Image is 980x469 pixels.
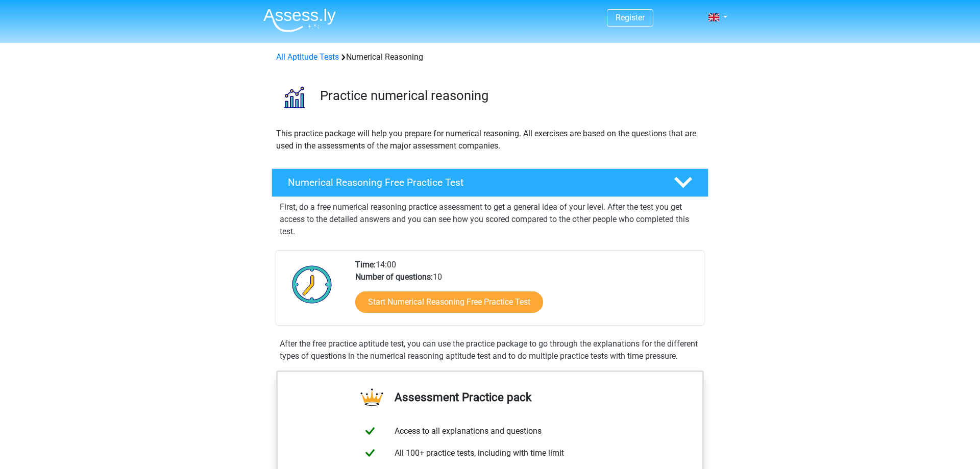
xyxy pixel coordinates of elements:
[355,291,543,313] a: Start Numerical Reasoning Free Practice Test
[267,168,713,197] a: Numerical Reasoning Free Practice Test
[280,201,700,238] p: First, do a free numerical reasoning practice assessment to get a general idea of your level. Aft...
[355,260,376,269] b: Time:
[288,177,657,188] h4: Numerical Reasoning Free Practice Test
[263,8,336,32] img: Assessly
[348,259,703,325] div: 14:00 10
[276,338,704,362] div: After the free practice aptitude test, you can use the practice package to go through the explana...
[276,128,704,152] p: This practice package will help you prepare for numerical reasoning. All exercises are based on t...
[272,51,708,63] div: Numerical Reasoning
[320,88,700,104] h3: Practice numerical reasoning
[286,259,338,310] img: Clock
[276,52,339,62] a: All Aptitude Tests
[355,272,433,282] b: Number of questions:
[616,13,645,22] a: Register
[272,76,315,119] img: numerical reasoning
